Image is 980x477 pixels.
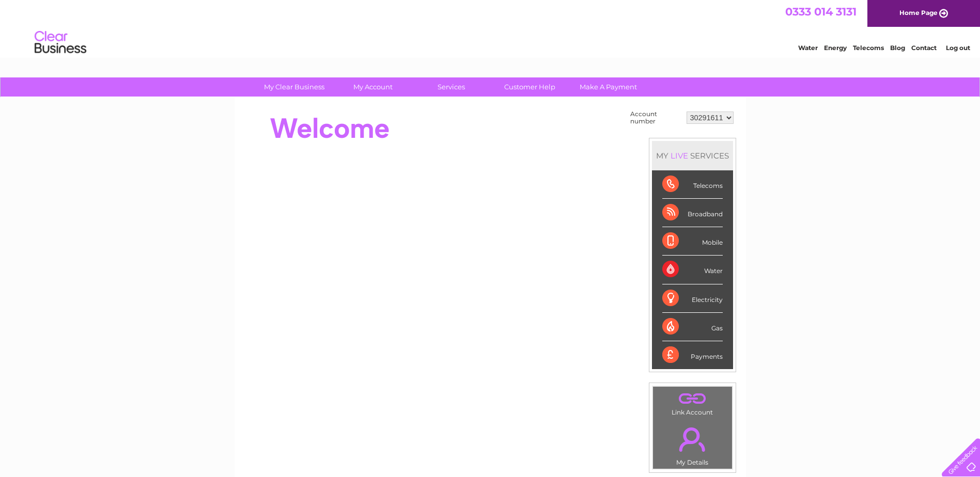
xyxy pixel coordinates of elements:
[662,284,723,313] div: Electricity
[946,44,970,52] a: Log out
[34,27,87,58] img: logo.png
[652,386,733,419] td: Link Account
[656,421,729,457] a: .
[662,313,723,341] div: Gas
[890,44,905,52] a: Blog
[662,170,723,199] div: Telecoms
[246,6,735,50] div: Clear Business is a trading name of Verastar Limited (registered in [GEOGRAPHIC_DATA] No. 3667643...
[409,77,494,97] a: Services
[662,341,723,369] div: Payments
[662,256,723,284] div: Water
[911,44,937,52] a: Contact
[652,141,733,170] div: MY SERVICES
[662,199,723,227] div: Broadband
[785,5,857,18] a: 0333 014 3131
[824,44,847,52] a: Energy
[798,44,818,52] a: Water
[853,44,884,52] a: Telecoms
[487,77,572,97] a: Customer Help
[330,77,415,97] a: My Account
[566,77,651,97] a: Make A Payment
[656,389,729,407] a: .
[652,419,733,469] td: My Details
[628,108,684,128] td: Account number
[252,77,337,97] a: My Clear Business
[668,151,690,161] div: LIVE
[662,227,723,256] div: Mobile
